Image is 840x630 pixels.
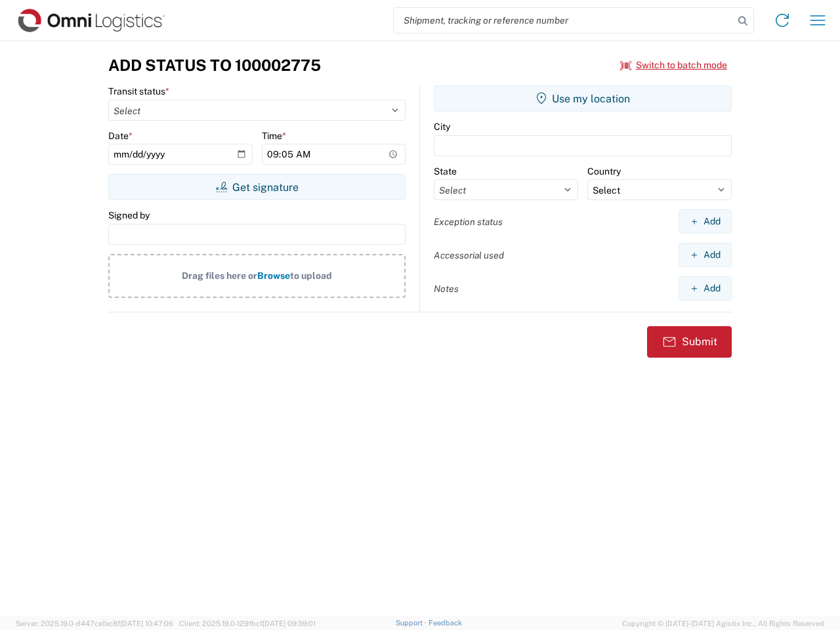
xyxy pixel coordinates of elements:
[108,56,321,75] h3: Add Status to 100002775
[182,270,257,281] span: Drag files here or
[179,619,316,627] span: Client: 2025.19.0-129fbcf
[434,121,450,133] label: City
[434,216,503,228] label: Exception status
[108,174,406,200] button: Get signature
[108,130,133,142] label: Date
[434,283,459,295] label: Notes
[290,270,332,281] span: to upload
[120,619,173,627] span: [DATE] 10:47:06
[620,54,727,76] button: Switch to batch mode
[396,619,429,627] a: Support
[429,619,462,627] a: Feedback
[262,130,286,142] label: Time
[257,270,290,281] span: Browse
[587,165,621,177] label: Country
[394,8,734,33] input: Shipment, tracking or reference number
[434,85,732,112] button: Use my location
[434,249,504,261] label: Accessorial used
[434,165,457,177] label: State
[622,618,824,629] span: Copyright © [DATE]-[DATE] Agistix Inc., All Rights Reserved
[262,619,316,627] span: [DATE] 09:39:01
[679,243,732,267] button: Add
[16,619,173,627] span: Server: 2025.19.0-d447cefac8f
[108,85,169,97] label: Transit status
[679,276,732,301] button: Add
[679,209,732,234] button: Add
[108,209,150,221] label: Signed by
[647,326,732,358] button: Submit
